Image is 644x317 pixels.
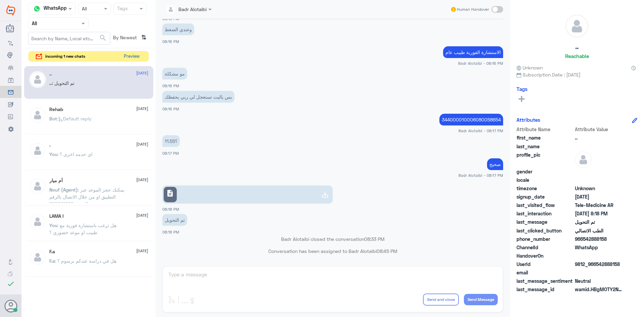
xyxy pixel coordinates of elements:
span: [DATE] [136,106,148,112]
p: 2/8/2025, 8:16 PM [162,68,187,80]
span: Bot [49,116,57,121]
span: last_message_id [517,286,574,293]
input: Search by Name, Local etc… [29,32,110,44]
span: [DATE] [136,70,148,76]
span: Unknown [517,64,543,71]
span: profile_pic [517,151,574,167]
span: 08:18 PM [162,230,179,234]
span: signup_date [517,193,574,200]
span: Attribute Name [517,126,574,133]
h5: .. [575,43,579,51]
span: Badr Alotaibi - 08:17 PM [459,172,503,178]
p: 2/8/2025, 8:18 PM [162,214,187,226]
span: gender [517,168,574,175]
span: F.a [49,258,55,264]
span: Attribute Value [575,126,624,133]
img: defaultAdmin.png [29,213,46,230]
span: null [575,176,624,183]
span: 08:16 PM [162,107,179,111]
span: Badr Alotaibi - 08:16 PM [458,60,503,66]
span: [DATE] [136,141,148,147]
span: UserId [517,261,574,268]
h5: . [49,142,51,148]
h5: .. [49,71,52,77]
img: defaultAdmin.png [29,107,46,123]
span: : هل في دراسة عندكم برسوم ؟ [55,258,116,264]
span: الطب الاتصالي [575,227,624,234]
p: 2/8/2025, 8:17 PM [162,135,180,147]
p: 2/8/2025, 8:16 PM [443,46,503,58]
p: 2/8/2025, 8:16 PM [162,91,234,103]
p: Conversation has been assigned to Badr Alotaibi [162,248,503,255]
span: last_clicked_button [517,227,574,234]
span: 9812_966542888158 [575,261,624,268]
button: Send and close [423,294,459,306]
span: locale [517,176,574,183]
span: incoming 1 new chats [45,53,85,59]
i: check [7,280,15,288]
span: timezone [517,185,574,192]
span: description [166,189,174,197]
span: ChannelId [517,244,574,251]
span: Nouf (Agent) [49,187,78,193]
img: Widebot Logo [6,5,15,16]
img: whatsapp.png [32,4,42,14]
img: defaultAdmin.png [29,178,46,195]
span: You [49,151,57,157]
span: null [575,269,624,276]
h5: Rehab [49,107,63,112]
span: last_message [517,218,574,225]
span: HandoverOn [517,252,574,259]
span: null [575,168,624,175]
button: Avatar [4,300,17,312]
button: search [99,33,107,44]
span: : اي خدمه اخرى ؟ [57,151,93,157]
span: : هل ترغب باستشارة فورية مع طبيب او موعد حضوري ؟ [49,222,116,235]
span: Badr Alotaibi - 08:17 PM [459,128,503,134]
span: last_interaction [517,210,574,217]
img: defaultAdmin.png [566,15,588,38]
h5: F.a [49,249,55,255]
span: 08:15 PM [162,16,179,21]
span: Human Handover [457,6,489,12]
span: Subscription Date : [DATE] [517,71,637,78]
span: 2025-08-02T17:01:03.804Z [575,193,624,200]
button: Send Message [464,294,498,305]
span: last_name [517,143,574,150]
span: 0 [575,277,624,284]
h5: أم ميار [49,178,63,183]
p: 2/8/2025, 8:17 PM [439,114,503,125]
button: Preview [121,51,142,62]
span: Unknown [575,185,624,192]
span: [DATE] [136,177,148,183]
span: تم التحويل [575,218,624,225]
img: defaultAdmin.png [29,71,46,88]
span: [DATE] [136,248,148,254]
span: 08:18 PM [162,207,179,211]
img: defaultAdmin.png [575,151,592,168]
span: : Default reply [57,116,92,121]
p: 2/8/2025, 8:16 PM [162,23,194,35]
h6: Tags [517,86,528,92]
span: 08:33 PM [364,236,384,242]
h6: Attributes [517,117,540,123]
a: description [162,186,333,204]
span: 08:45 PM [377,248,397,254]
span: last_visited_flow [517,202,574,209]
p: Badr Alotaibi closed the conversation [162,235,503,243]
span: 2 [575,244,624,251]
span: : يمكنك حجز الموعد عبر التطبيق او من خلال الاتصال بالرقم الموحد 920012222 [49,187,124,207]
span: You [49,222,57,228]
span: 08:16 PM [162,39,179,44]
span: first_name [517,134,574,141]
span: By Newest [110,32,139,45]
span: search [99,34,107,42]
span: wamid.HBgMOTY2NTQyODg4MTU4FQIAEhggOUNEODcyRUU2RkUwNUIyNjUxNUYyRjk1QUJFN0E3N0YA [575,286,624,293]
span: last_message_sentiment [517,277,574,284]
span: phone_number [517,235,574,243]
span: 966542888158 [575,235,624,243]
span: null [575,252,624,259]
span: email [517,269,574,276]
span: 08:16 PM [162,84,179,88]
span: .. [575,134,624,141]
